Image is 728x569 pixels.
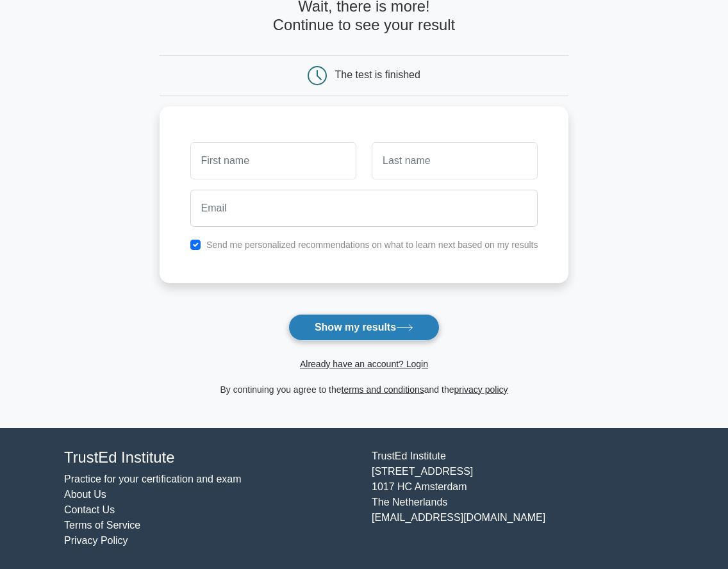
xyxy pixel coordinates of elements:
[64,504,115,515] a: Contact Us
[64,489,106,500] a: About Us
[64,535,128,546] a: Privacy Policy
[206,240,538,250] label: Send me personalized recommendations on what to learn next based on my results
[454,384,508,395] a: privacy policy
[190,190,538,227] input: Email
[372,142,538,179] input: Last name
[300,359,428,369] a: Already have an account? Login
[64,520,140,531] a: Terms of Service
[64,449,356,467] h4: TrustEd Institute
[364,449,672,549] div: TrustEd Institute [STREET_ADDRESS] 1017 HC Amsterdam The Netherlands [EMAIL_ADDRESS][DOMAIN_NAME]
[335,69,420,80] div: The test is finished
[152,382,577,397] div: By continuing you agree to the and the
[288,314,440,341] button: Show my results
[342,384,424,395] a: terms and conditions
[190,142,356,179] input: First name
[64,474,242,484] a: Practice for your certification and exam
